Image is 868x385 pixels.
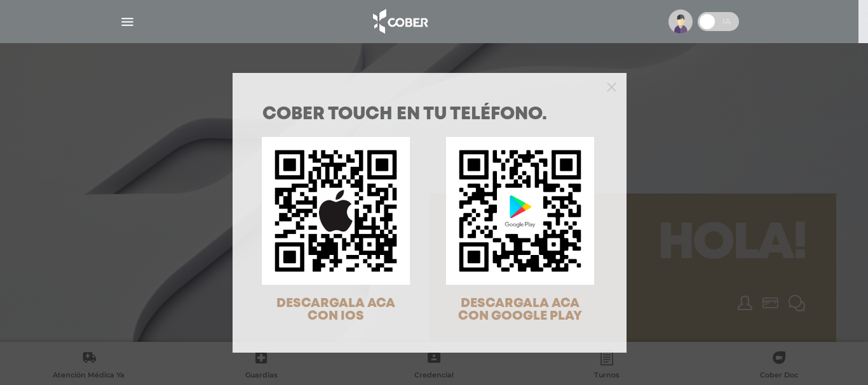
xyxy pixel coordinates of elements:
span: DESCARGALA ACA CON IOS [276,297,395,322]
img: qr-code [446,137,594,285]
img: qr-code [262,137,410,285]
h1: COBER TOUCH en tu teléfono. [262,106,597,124]
span: DESCARGALA ACA CON GOOGLE PLAY [458,297,582,322]
button: Close [607,81,616,92]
